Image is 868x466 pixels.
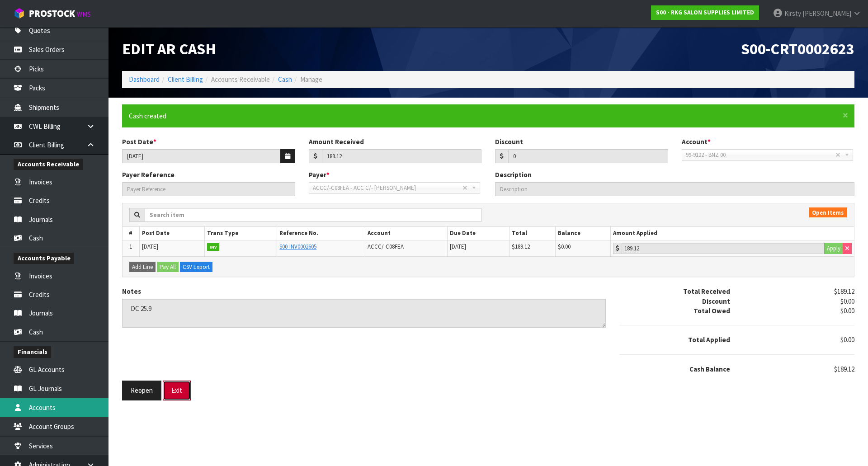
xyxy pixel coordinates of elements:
[14,159,83,170] span: Accounts Receivable
[122,170,175,179] label: Payer Reference
[824,243,843,254] button: Apply
[611,227,854,240] th: Amount Applied
[277,227,365,240] th: Reference No.
[365,227,447,240] th: Account
[509,227,555,240] th: Total
[309,137,364,146] label: Amount Received
[555,227,610,240] th: Balance
[300,75,322,84] span: Manage
[322,149,482,163] input: Amount Received
[809,207,847,217] span: Open Items
[651,5,759,20] a: S00 - RKG SALON SUPPLIES LIMITED
[840,335,854,344] span: $0.00
[448,240,509,256] td: [DATE]
[834,287,854,296] span: $189.12
[784,9,801,18] span: Kirsty
[204,227,277,240] th: Trans Type
[834,365,854,373] span: $189.12
[843,109,848,122] span: ×
[122,287,141,296] label: Notes
[802,9,851,18] span: [PERSON_NAME]
[365,240,447,256] td: ACCC/-C08FEA
[168,75,203,84] a: Client Billing
[122,381,161,400] button: Reopen
[77,10,91,19] small: WMS
[14,253,74,264] span: Accounts Payable
[123,227,139,240] th: #
[129,75,160,84] a: Dashboard
[693,306,730,315] strong: Total Owed
[495,182,854,196] input: Description
[29,8,75,19] span: ProStock
[689,365,730,373] strong: Cash Balance
[279,243,316,250] a: S00-INV0002605
[139,227,204,240] th: Post Date
[686,150,835,160] span: 99-9122 - BNZ 00
[157,262,179,273] button: Pay All
[129,112,166,120] span: Cash created
[656,9,754,16] strong: S00 - RKG SALON SUPPLIES LIMITED
[122,182,295,196] input: Payer Reference
[14,8,25,19] img: cube-alt.png
[139,240,204,256] td: [DATE]
[163,381,191,400] button: Exit
[702,297,730,306] strong: Discount
[145,208,481,222] input: Search item
[558,243,571,250] span: $0.00
[122,39,216,58] span: Edit AR Cash
[122,137,156,146] label: Post Date
[180,262,212,273] button: CSV Export
[741,39,854,58] span: S00-CRT0002623
[129,262,156,273] button: Add Line
[211,75,270,84] span: Accounts Receivable
[278,75,292,84] a: Cash
[313,183,462,193] span: ACCC/-C08FEA - ACC C/- [PERSON_NAME]
[14,346,51,358] span: Financials
[495,170,532,179] label: Description
[683,287,730,296] strong: Total Received
[512,243,530,250] span: $189.12
[682,137,711,146] label: Account
[840,306,854,315] span: $0.00
[448,227,509,240] th: Due Date
[840,297,854,306] span: $0.00
[309,170,330,179] label: Payer
[207,243,219,251] strong: INV
[508,149,668,163] input: Amount Discounted
[495,137,523,146] label: Discount
[122,149,281,163] input: Post Date
[688,335,730,344] strong: Total Applied
[123,240,139,256] td: 1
